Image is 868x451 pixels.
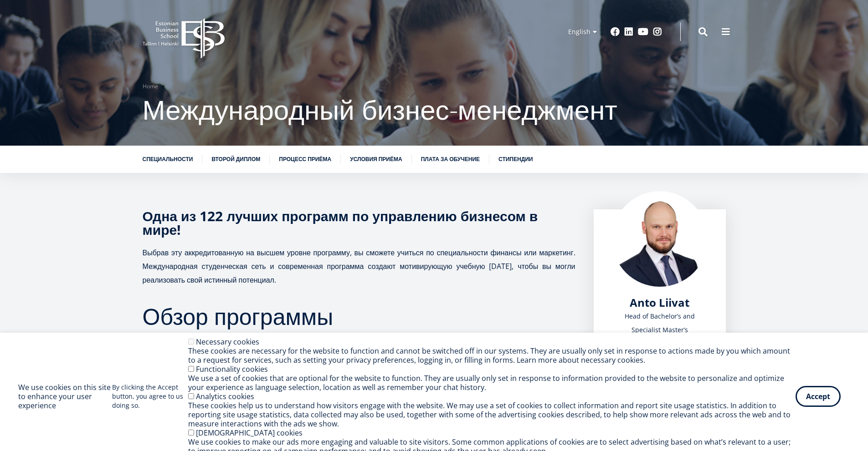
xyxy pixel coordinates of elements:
h2: Обзор программы [143,305,575,328]
a: Linkedin [624,27,633,36]
div: These cookies are necessary for the website to function and cannot be switched off in our systems... [188,346,796,365]
button: Accept [796,386,841,407]
strong: Одна из 122 лучших программ по управлению бизнесом в мире! [143,207,538,239]
a: Facebook [611,27,620,36]
a: Условия приёма [350,155,402,164]
a: Плата за обучение [421,155,480,164]
a: Home [143,82,158,91]
h2: We use cookies on this site to enhance your user experience [18,383,112,410]
div: Head of Bachelor’s and Specialist Master’s Programmes, lecturer [612,309,708,350]
a: Стипендии [498,155,533,164]
a: Второй диплом [211,155,260,164]
label: Necessary cookies [196,337,259,347]
label: Functionality cookies [196,364,268,374]
a: Специальности [143,155,193,164]
label: Analytics cookies [196,391,254,401]
p: By clicking the Accept button, you agree to us doing so. [112,383,188,410]
div: These cookies help us to understand how visitors engage with the website. We may use a set of coo... [188,401,796,428]
p: Выбрав эту аккредитованную на высшем уровне программу, вы сможете учиться по специальности финанс... [143,246,575,287]
a: Instagram [653,27,662,36]
img: Anto Liivat [612,191,708,287]
a: Youtube [638,27,648,36]
div: We use a set of cookies that are optional for the website to function. They are usually only set ... [188,374,796,392]
a: Anto Liivat [630,296,689,309]
span: Anto Liivat [630,295,689,310]
a: Процесс приёма [279,155,331,164]
span: Международный бизнес-менеджмент [143,91,617,128]
label: [DEMOGRAPHIC_DATA] cookies [196,428,303,438]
